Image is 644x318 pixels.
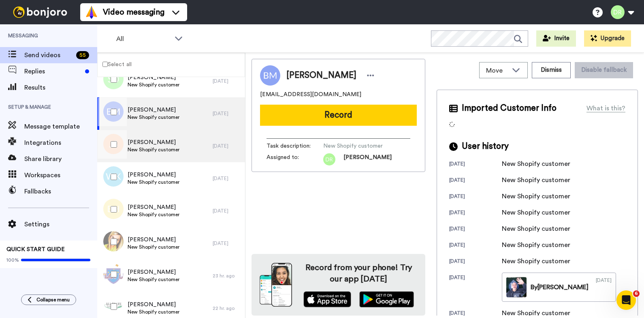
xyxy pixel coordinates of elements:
img: download [260,263,292,307]
div: [DATE] [213,78,241,84]
div: [DATE] [449,226,502,234]
span: New Shopify customer [128,82,179,88]
div: [DATE] [449,258,502,266]
div: [DATE] [213,143,241,149]
span: All [116,34,171,44]
span: [EMAIL_ADDRESS][DOMAIN_NAME] [260,90,361,99]
div: New Shopify customer [502,175,570,185]
span: Results [24,83,97,92]
span: [PERSON_NAME] [128,138,179,146]
span: [PERSON_NAME] [343,153,392,165]
h4: Record from your phone! Try our app [DATE] [300,262,417,285]
span: New Shopify customer [128,276,179,283]
span: Settings [24,219,97,229]
span: Move [486,66,508,75]
span: Fallbacks [24,187,97,196]
div: [DATE] [596,277,612,297]
span: [PERSON_NAME] [128,73,179,82]
span: New Shopify customer [128,244,179,250]
span: User history [462,140,509,153]
img: Image of Brian Mitchell [260,65,280,86]
div: 22 hr. ago [213,305,241,312]
div: New Shopify customer [502,159,570,169]
div: New Shopify customer [502,240,570,250]
span: New Shopify customer [323,142,400,150]
div: What is this? [586,103,625,113]
span: Message template [24,122,97,131]
div: [DATE] [213,175,241,182]
span: New Shopify customer [128,146,179,153]
div: [DATE] [213,208,241,214]
div: [DATE] [213,240,241,247]
span: [PERSON_NAME] [128,171,179,179]
div: [DATE] [449,193,502,201]
span: Replies [24,67,82,76]
button: Disable fallback [575,62,633,78]
span: [PERSON_NAME] [128,236,179,244]
span: Video messaging [103,6,164,18]
div: 23 hr. ago [213,273,241,279]
span: Assigned to: [267,153,323,165]
div: [DATE] [449,161,502,169]
img: vm-color.svg [85,6,98,19]
button: Dismiss [532,62,571,78]
iframe: Intercom live chat [616,290,636,310]
span: New Shopify customer [128,114,179,120]
img: playstore [359,291,414,307]
label: Select all [98,59,132,69]
span: [PERSON_NAME] [128,203,179,211]
img: appstore [303,291,352,307]
span: 100% [6,257,19,263]
span: [PERSON_NAME] [286,69,356,82]
button: Record [260,105,417,126]
span: Integrations [24,138,97,148]
button: Invite [536,30,576,47]
span: [PERSON_NAME] [128,301,179,309]
span: Collapse menu [36,297,70,303]
span: [PERSON_NAME] [128,106,179,114]
div: [DATE] [449,177,502,185]
div: New Shopify customer [502,224,570,234]
span: New Shopify customer [128,179,179,185]
div: New Shopify customer [502,308,570,318]
span: Share library [24,154,97,164]
span: [PERSON_NAME] [128,268,179,276]
span: New Shopify customer [128,309,179,315]
button: Upgrade [584,30,631,47]
span: Workspaces [24,170,97,180]
span: 6 [633,290,640,297]
div: [DATE] [449,209,502,217]
div: [DATE] [213,110,241,117]
img: df3da0e1-171b-45e7-bbcf-8c2b0e7c0c80-thumb.jpg [506,277,527,297]
span: Imported Customer Info [462,102,557,114]
input: Select all [102,62,108,67]
span: New Shopify customer [128,211,179,218]
div: New Shopify customer [502,256,570,266]
span: QUICK START GUIDE [6,247,65,252]
div: By [PERSON_NAME] [531,282,589,292]
a: By[PERSON_NAME][DATE] [502,273,616,302]
div: [DATE] [449,310,502,318]
div: 55 [76,51,89,59]
div: New Shopify customer [502,208,570,217]
img: bj-logo-header-white.svg [10,6,70,18]
span: Send videos [24,50,73,60]
div: New Shopify customer [502,191,570,201]
span: Task description : [267,142,323,150]
div: [DATE] [449,274,502,302]
div: [DATE] [449,242,502,250]
img: dr.png [323,153,335,165]
button: Collapse menu [21,294,76,305]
